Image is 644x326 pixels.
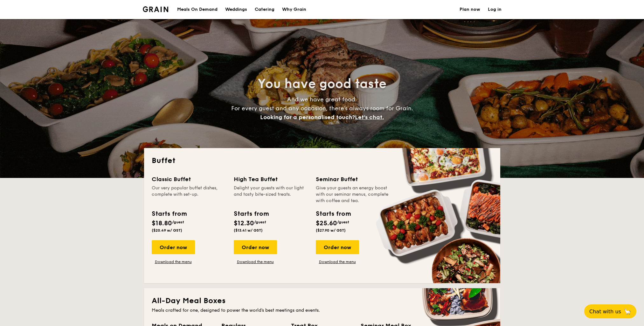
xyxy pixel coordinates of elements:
span: $18.80 [152,220,172,227]
div: Order now [152,240,195,254]
span: $12.30 [234,220,254,227]
span: Chat with us [589,309,621,315]
div: Give your guests an energy boost with our seminar menus, complete with coffee and tea. [316,185,390,204]
a: Logotype [143,6,169,12]
a: Download the menu [234,259,277,264]
span: Looking for a personalised touch? [260,114,355,121]
div: Classic Buffet [152,175,226,184]
a: Download the menu [316,259,359,264]
h2: All-Day Meal Boxes [152,296,493,306]
span: /guest [254,220,266,224]
span: $25.60 [316,220,337,227]
div: Order now [234,240,277,254]
a: Download the menu [152,259,195,264]
span: 🦙 [624,308,631,315]
span: /guest [172,220,184,224]
h2: Buffet [152,156,493,166]
div: Meals crafted for one, designed to power the world's best meetings and events. [152,307,493,314]
span: ($13.41 w/ GST) [234,228,263,233]
span: ($27.90 w/ GST) [316,228,346,233]
span: /guest [337,220,349,224]
img: Grain [143,6,169,12]
div: High Tea Buffet [234,175,308,184]
button: Chat with us🦙 [584,304,636,318]
div: Our very popular buffet dishes, complete with set-up. [152,185,226,204]
span: Let's chat. [355,114,384,121]
div: Order now [316,240,359,254]
span: You have good taste [258,76,386,92]
div: Starts from [316,209,350,219]
span: And we have great food. For every guest and any occasion, there’s always room for Grain. [231,96,413,121]
div: Starts from [152,209,186,219]
div: Starts from [234,209,268,219]
div: Seminar Buffet [316,175,390,184]
div: Delight your guests with our light and tasty bite-sized treats. [234,185,308,204]
span: ($20.49 w/ GST) [152,228,182,233]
